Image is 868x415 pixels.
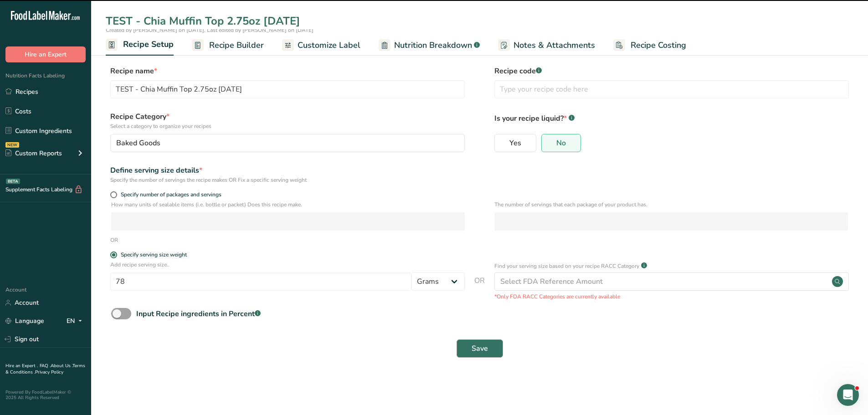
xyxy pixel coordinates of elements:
span: Created by [PERSON_NAME] on [DATE], Last edited by [PERSON_NAME] on [DATE] [106,26,313,34]
div: OR [110,236,118,244]
span: Yes [509,138,521,148]
iframe: Intercom live chat [837,384,859,406]
span: Recipe Setup [123,38,174,51]
a: Language [5,313,44,329]
div: Define serving size details [110,165,465,176]
span: Recipe Builder [209,39,264,51]
span: Specify number of packages and servings [117,191,221,198]
span: OR [474,275,485,301]
a: Recipe Setup [106,34,174,56]
label: Recipe Category [110,111,465,130]
a: About Us . [51,363,72,369]
span: Recipe Costing [631,39,686,51]
div: Input Recipe ingredients in Percent [136,308,261,319]
label: Recipe code [494,66,849,77]
p: The number of servings that each package of your product has. [494,200,848,209]
div: Custom Reports [5,149,62,158]
a: Recipe Builder [192,35,264,56]
p: Is your recipe liquid? [494,111,849,124]
span: Notes & Attachments [514,39,595,51]
p: Add recipe serving size.. [110,261,465,269]
span: Customize Label [298,39,360,51]
a: Customize Label [282,35,360,56]
button: Baked Goods [110,134,465,152]
p: Find your serving size based on your recipe RACC Category [494,262,639,270]
p: Select a category to organize your recipes [110,122,465,130]
div: BETA [6,179,20,184]
button: Hire an Expert [5,46,86,62]
a: Notes & Attachments [498,35,595,56]
a: Terms & Conditions . [5,363,85,375]
span: No [556,138,566,148]
a: Recipe Costing [613,35,686,56]
a: Nutrition Breakdown [379,35,480,56]
div: Select FDA Reference Amount [500,276,603,287]
div: NEW [5,142,19,148]
div: Powered By FoodLabelMaker © 2025 All Rights Reserved [5,389,86,400]
label: Recipe name [110,66,465,77]
input: Type your recipe name here [110,80,465,98]
button: Save [457,339,503,358]
span: Baked Goods [116,138,160,149]
div: EN [67,316,86,327]
input: Type your serving size here [110,272,411,291]
a: Privacy Policy [35,369,63,375]
p: How many units of sealable items (i.e. bottle or packet) Does this recipe make. [111,200,465,209]
input: Type your recipe code here [494,80,849,98]
div: Specify serving size weight [121,251,187,258]
span: Save [472,343,488,354]
div: Specify the number of servings the recipe makes OR Fix a specific serving weight [110,176,465,184]
span: Nutrition Breakdown [394,39,472,51]
a: FAQ . [40,363,51,369]
a: Hire an Expert . [5,363,38,369]
p: *Only FDA RACC Categories are currently available [494,292,849,301]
